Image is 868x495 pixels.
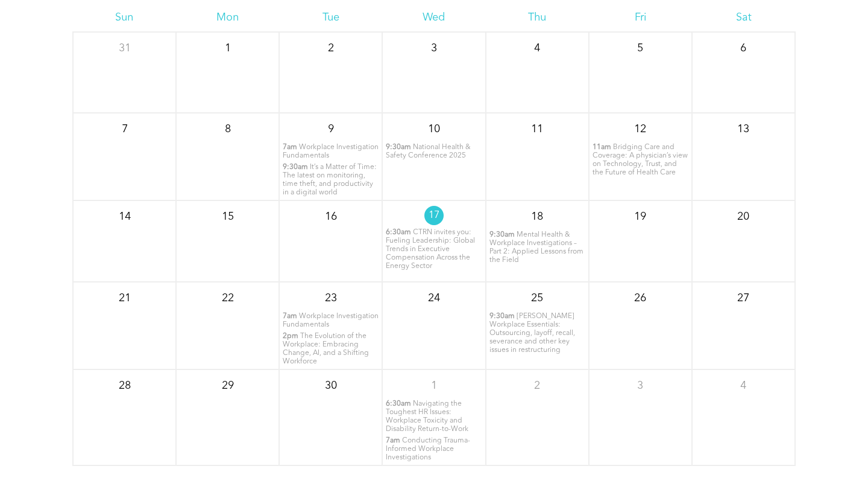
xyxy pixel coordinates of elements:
span: Workplace Investigation Fundamentals [283,313,379,328]
p: 15 [217,206,239,228]
p: 14 [114,206,136,228]
p: 3 [423,37,445,59]
p: 30 [320,375,342,397]
span: 7am [283,312,297,321]
span: 7am [386,436,400,445]
span: It’s a Matter of Time: The latest on monitoring, time theft, and productivity in a digital world [283,164,377,196]
p: 7 [114,118,136,140]
span: 9:30am [489,312,515,321]
span: 2pm [283,332,298,340]
p: 23 [320,287,342,309]
p: 3 [629,375,651,397]
p: 5 [629,37,651,59]
p: 10 [423,118,445,140]
p: 13 [732,118,754,140]
p: 2 [320,37,342,59]
span: Navigating the Toughest HR Issues: Workplace Toxicity and Disability Return-to-Work [386,400,468,433]
div: Tue [279,11,382,24]
p: 1 [423,375,445,397]
p: 8 [217,118,239,140]
p: 11 [526,118,548,140]
p: 18 [526,206,548,228]
span: 6:30am [386,228,411,237]
p: 21 [114,287,136,309]
p: 1 [217,37,239,59]
span: Mental Health & Workplace Investigations – Part 2: Applied Lessons from the Field [489,231,583,264]
span: 6:30am [386,400,411,408]
span: 7am [283,143,297,152]
p: 19 [629,206,651,228]
p: 17 [424,206,444,225]
p: 9 [320,118,342,140]
p: 28 [114,375,136,397]
div: Thu [486,11,589,24]
p: 12 [629,118,651,140]
span: Bridging Care and Coverage: A physician’s view on Technology, Trust, and the Future of Health Care [593,144,688,176]
p: 16 [320,206,342,228]
p: 27 [732,287,754,309]
span: [PERSON_NAME] Workplace Essentials: Outsourcing, layoff, recall, severance and other key issues i... [489,313,575,354]
p: 31 [114,37,136,59]
p: 6 [732,37,754,59]
span: Conducting Trauma-Informed Workplace Investigations [386,437,470,461]
span: CTRN invites you: Fueling Leadership: Global Trends in Executive Compensation Across the Energy S... [386,229,475,270]
span: 9:30am [489,231,515,239]
span: 11am [593,143,611,152]
p: 4 [526,37,548,59]
span: Workplace Investigation Fundamentals [283,144,379,159]
div: Sat [693,11,796,24]
p: 29 [217,375,239,397]
p: 26 [629,287,651,309]
p: 20 [732,206,754,228]
p: 2 [526,375,548,397]
div: Wed [382,11,485,24]
p: 4 [732,375,754,397]
span: 9:30am [386,143,411,152]
div: Mon [175,11,278,24]
span: National Health & Safety Conference 2025 [386,144,470,159]
p: 24 [423,287,445,309]
p: 22 [217,287,239,309]
div: Fri [589,11,692,24]
span: The Evolution of the Workplace: Embracing Change, AI, and a Shifting Workforce [283,333,369,365]
p: 25 [526,287,548,309]
span: 9:30am [283,163,308,171]
div: Sun [72,11,175,24]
